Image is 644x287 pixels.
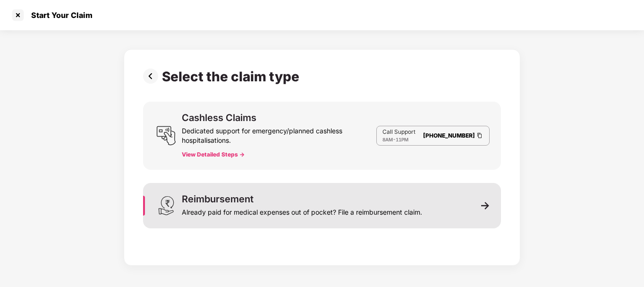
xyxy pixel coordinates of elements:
[476,131,483,139] img: Clipboard Icon
[156,196,176,216] img: svg+xml;base64,PHN2ZyB3aWR0aD0iMjQiIGhlaWdodD0iMzEiIHZpZXdCb3g9IjAgMCAyNCAzMSIgZmlsbD0ibm9uZSIgeG...
[156,126,176,146] img: svg+xml;base64,PHN2ZyB3aWR0aD0iMjQiIGhlaWdodD0iMjUiIHZpZXdCb3g9IjAgMCAyNCAyNSIgZmlsbD0ibm9uZSIgeG...
[182,204,422,217] div: Already paid for medical expenses out of pocket? File a reimbursement claim.
[182,194,254,204] div: Reimbursement
[182,122,376,145] div: Dedicated support for emergency/planned cashless hospitalisations.
[396,137,408,142] span: 11PM
[162,69,303,85] div: Select the claim type
[382,136,415,143] div: -
[481,201,490,210] img: svg+xml;base64,PHN2ZyB3aWR0aD0iMTEiIGhlaWdodD0iMTEiIHZpZXdCb3g9IjAgMCAxMSAxMSIgZmlsbD0ibm9uZSIgeG...
[182,151,245,158] button: View Detailed Steps ->
[423,132,475,139] a: [PHONE_NUMBER]
[382,137,393,142] span: 8AM
[143,69,162,84] img: svg+xml;base64,PHN2ZyBpZD0iUHJldi0zMngzMiIgeG1sbnM9Imh0dHA6Ly93d3cudzMub3JnLzIwMDAvc3ZnIiB3aWR0aD...
[25,10,93,20] div: Start Your Claim
[382,128,415,136] p: Call Support
[182,113,256,122] div: Cashless Claims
